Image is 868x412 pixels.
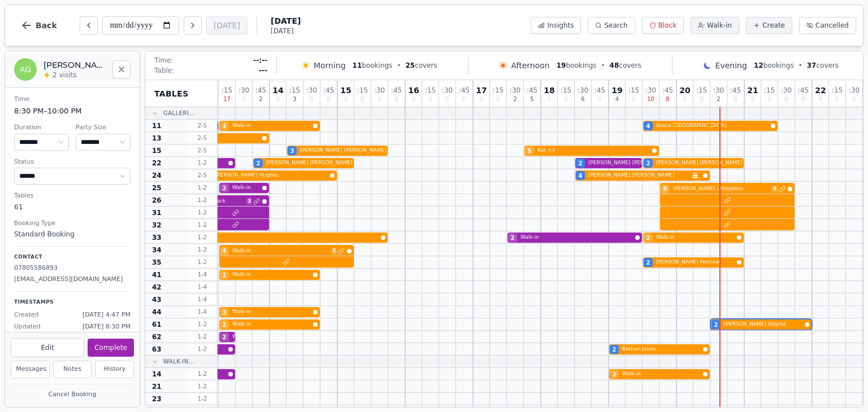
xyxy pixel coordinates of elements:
button: Create [746,17,792,34]
span: 2 [579,159,583,168]
span: 61 [152,320,162,329]
span: [PERSON_NAME] Hughes [215,172,328,179]
span: 0 [462,97,466,102]
span: 2 [511,234,515,242]
span: 0 [310,97,313,102]
span: 2 [646,258,650,267]
span: 0 [784,97,788,102]
span: 20 [679,86,690,94]
span: 2 - 5 [189,121,216,130]
span: [PERSON_NAME] [PERSON_NAME] [266,159,352,167]
span: 2 [223,321,227,329]
span: 0 [445,97,449,102]
span: 11 [152,121,162,130]
span: : 45 [459,87,470,94]
span: 1 - 4 [189,270,216,279]
span: Updated [14,322,41,332]
span: 3 [223,122,227,130]
span: 5 [528,147,532,155]
button: Search [588,17,635,34]
span: --:-- [253,56,267,65]
span: 11 [353,62,362,69]
span: 0 [344,97,348,102]
button: Block [642,17,684,34]
span: : 45 [255,87,266,94]
button: Back [12,12,66,39]
span: 3 [293,97,296,102]
span: 0 [394,97,398,102]
span: : 15 [425,87,436,94]
span: : 15 [832,87,843,94]
span: 0 [801,97,805,102]
span: : 45 [594,87,605,94]
span: 0 [751,97,754,102]
span: 8 [666,97,669,102]
span: 32 [152,221,162,230]
span: 1 [223,271,227,279]
span: 0 [767,97,771,102]
span: : 30 [238,87,249,94]
span: [PERSON_NAME] [PERSON_NAME] [588,159,674,167]
span: 3 [290,147,294,155]
span: 18 [544,86,554,94]
span: 2 [717,97,720,102]
span: 15 [340,86,351,94]
span: 25 [405,62,415,69]
span: 37 [807,62,817,69]
span: 0 [377,97,381,102]
span: Walk-in [232,308,311,316]
span: Walk-In... [163,357,195,366]
span: : 15 [561,87,571,94]
span: 2 - 5 [189,146,216,155]
button: Previous day [80,16,98,34]
span: Walk-in [656,234,735,242]
span: 63 [152,345,162,354]
span: Walk-in [232,122,311,130]
span: Galleri... [163,109,195,117]
dt: Booking Type [14,219,131,229]
span: 0 [700,97,703,102]
span: 0 [412,97,415,102]
span: 33 [152,233,162,242]
span: 4 [223,247,227,255]
span: 22 [152,159,162,168]
dt: Status [14,157,131,167]
span: Block [658,21,676,30]
span: 13 [152,134,162,143]
span: 1 - 2 [189,370,216,378]
span: 0 [428,97,432,102]
span: Walk-in [707,21,732,30]
p: [EMAIL_ADDRESS][DOMAIN_NAME] [14,275,131,284]
span: 0 [819,97,822,102]
span: 41 [152,270,162,279]
span: covers [405,61,437,70]
span: Walk-in [232,271,311,279]
span: 10 [647,97,654,102]
span: 2 [331,248,337,255]
span: : 45 [323,87,334,94]
div: AG [14,58,37,81]
span: Create [762,21,785,30]
dt: Duration [14,123,69,133]
span: Walk-in [520,234,633,242]
span: Table: [154,66,174,75]
span: : 15 [493,87,504,94]
span: 62 [152,332,162,341]
span: 3 [246,198,252,205]
span: [PERSON_NAME] Littlejohns [673,185,770,193]
span: 0 [734,97,737,102]
span: : 30 [645,87,656,94]
span: : 45 [730,87,741,94]
span: 0 [548,97,551,102]
span: : 15 [222,87,232,94]
span: bookings [557,61,597,70]
span: 0 [496,97,500,102]
span: 1 - 2 [189,196,216,204]
span: 2 [714,321,718,329]
span: • [397,61,401,70]
span: Kat <3 [537,147,650,155]
span: 0 [480,97,483,102]
span: : 45 [798,87,809,94]
span: jack [215,198,244,205]
button: Cancelled [799,17,856,34]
